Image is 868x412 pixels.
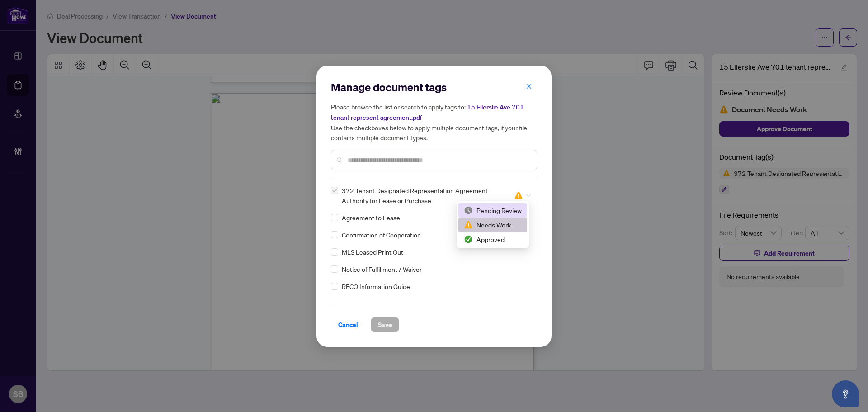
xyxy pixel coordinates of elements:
[342,230,421,240] span: Confirmation of Cooperation
[331,102,537,142] h5: Please browse the list or search to apply tags to: Use the checkboxes below to apply multiple doc...
[514,191,523,200] img: status
[342,281,410,291] span: RECO Information Guide
[371,317,399,332] button: Save
[464,235,473,244] img: status
[464,220,473,229] img: status
[342,185,503,205] span: 372 Tenant Designated Representation Agreement - Authority for Lease or Purchase
[458,232,527,246] div: Approved
[464,205,522,215] div: Pending Review
[331,80,537,95] h2: Manage document tags
[526,83,532,90] span: close
[464,234,522,244] div: Approved
[832,380,859,407] button: Open asap
[458,218,527,232] div: Needs Work
[342,247,403,257] span: MLS Leased Print Out
[464,220,522,230] div: Needs Work
[342,264,422,274] span: Notice of Fulfillment / Waiver
[464,206,473,215] img: status
[458,203,527,218] div: Pending Review
[338,317,358,332] span: Cancel
[514,191,531,200] span: Needs Work
[342,213,400,223] span: Agreement to Lease
[331,317,365,332] button: Cancel
[331,103,524,122] span: 15 Ellerslie Ave 701 tenant represent agreement.pdf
